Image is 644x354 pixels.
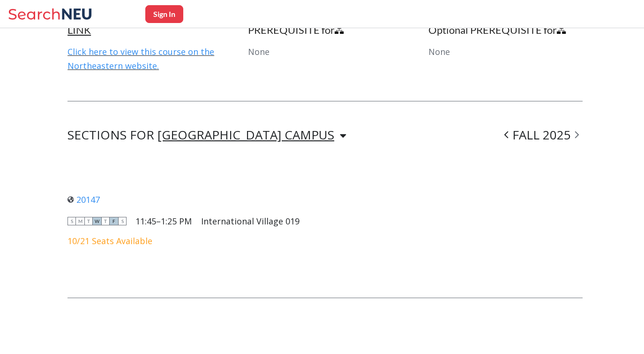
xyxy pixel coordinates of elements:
[145,5,183,23] button: Sign In
[93,217,101,225] span: W
[248,23,403,37] h4: PREREQUISITE for
[501,130,583,141] div: FALL 2025
[76,217,84,225] span: M
[67,130,346,141] div: SECTIONS FOR
[101,217,110,225] span: T
[67,194,100,205] a: 20147
[135,216,192,226] div: 11:45–1:25 PM
[428,46,450,57] span: None
[84,217,93,225] span: T
[248,46,270,57] span: None
[110,217,118,225] span: F
[428,23,583,37] h4: Optional PREREQUISITE for
[118,217,127,225] span: S
[67,23,222,37] h4: LINK
[157,130,334,140] div: [GEOGRAPHIC_DATA] CAMPUS
[67,46,214,71] a: Click here to view this course on the Northeastern website.
[67,217,76,225] span: S
[67,236,300,246] div: 10/21 Seats Available
[201,216,300,226] div: International Village 019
